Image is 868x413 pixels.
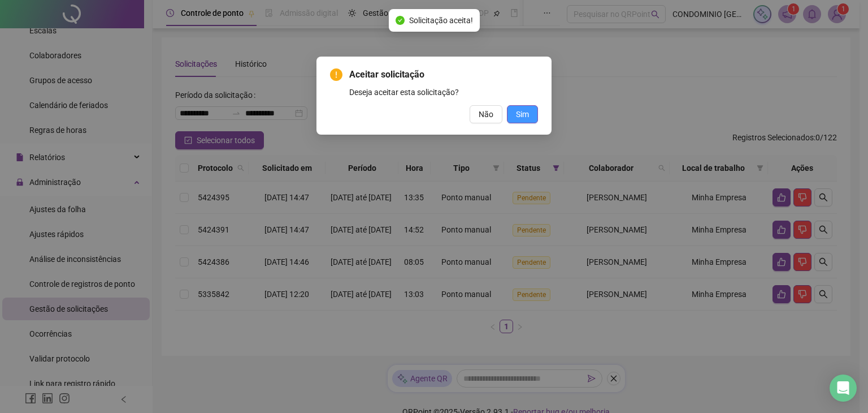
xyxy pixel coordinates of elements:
[349,86,538,98] div: Deseja aceitar esta solicitação?
[396,16,405,25] span: check-circle
[830,375,857,402] div: Open Intercom Messenger
[409,14,473,27] span: Solicitação aceita!
[470,105,502,123] button: Não
[516,108,529,121] span: Sim
[479,108,493,121] span: Não
[349,68,538,81] span: Aceitar solicitação
[330,68,342,81] span: exclamation-circle
[507,105,538,123] button: Sim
